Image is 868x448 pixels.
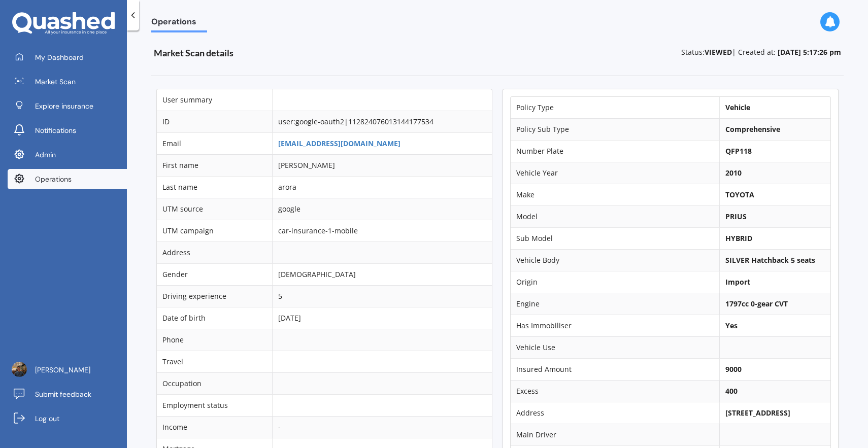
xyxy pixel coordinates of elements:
a: Market Scan [8,72,127,92]
td: - [272,416,492,438]
b: VIEWED [705,47,732,57]
td: Gender [157,263,272,285]
td: [DEMOGRAPHIC_DATA] [272,263,492,285]
b: [STREET_ADDRESS] [725,408,790,418]
td: Policy Sub Type [511,118,719,140]
td: Origin [511,271,719,293]
a: [EMAIL_ADDRESS][DOMAIN_NAME] [278,139,400,148]
td: ID [157,111,272,132]
b: Yes [725,321,738,330]
td: First name [157,154,272,176]
td: Has Immobiliser [511,315,719,336]
td: UTM source [157,198,272,220]
td: Excess [511,380,719,402]
b: SILVER Hatchback 5 seats [725,255,815,265]
p: Status: | Created at: [681,47,841,57]
a: My Dashboard [8,47,127,67]
b: Comprehensive [725,124,780,134]
td: Address [511,402,719,424]
td: Employment status [157,394,272,416]
a: Notifications [8,120,127,141]
span: My Dashboard [35,52,84,62]
td: Income [157,416,272,438]
b: [DATE] 5:17:26 pm [778,47,841,57]
b: 2010 [725,168,742,178]
td: google [272,198,492,220]
td: User summary [157,89,272,111]
td: Sub Model [511,227,719,249]
td: arora [272,176,492,198]
img: ACg8ocJLa-csUtcL-80ItbA20QSwDJeqfJvWfn8fgM9RBEIPTcSLDHdf=s96-c [12,362,27,377]
span: [PERSON_NAME] [35,365,90,375]
b: PRIUS [725,212,747,221]
td: Travel [157,351,272,372]
td: Driving experience [157,285,272,307]
td: [PERSON_NAME] [272,154,492,176]
td: Occupation [157,372,272,394]
span: Operations [151,17,207,30]
td: 5 [272,285,492,307]
span: Admin [35,150,56,160]
b: 1797cc 0-gear CVT [725,299,788,308]
span: Log out [35,413,59,424]
td: [DATE] [272,307,492,329]
td: Date of birth [157,307,272,329]
a: [PERSON_NAME] [8,360,127,380]
td: UTM campaign [157,220,272,242]
td: Number Plate [511,140,719,162]
td: Main Driver [511,424,719,445]
span: Explore insurance [35,101,93,111]
b: Import [725,277,750,287]
td: Vehicle Use [511,336,719,358]
b: QFP118 [725,146,752,156]
a: Operations [8,169,127,189]
a: Submit feedback [8,384,127,404]
td: Policy Type [511,97,719,118]
b: TOYOTA [725,190,754,199]
h3: Market Scan details [154,47,455,59]
td: user:google-oauth2|112824076013144177534 [272,111,492,132]
td: Vehicle Year [511,162,719,184]
td: car-insurance-1-mobile [272,220,492,242]
b: Vehicle [725,102,750,112]
a: Explore insurance [8,96,127,116]
td: Last name [157,176,272,198]
b: 400 [725,386,738,396]
td: Address [157,242,272,263]
b: HYBRID [725,233,752,243]
span: Submit feedback [35,389,91,399]
a: Admin [8,145,127,165]
td: Vehicle Body [511,249,719,271]
td: Make [511,184,719,205]
td: Insured Amount [511,358,719,380]
span: Notifications [35,125,76,135]
b: 9000 [725,364,742,374]
td: Email [157,132,272,154]
span: Market Scan [35,77,76,87]
a: Log out [8,408,127,429]
td: Phone [157,329,272,351]
td: Model [511,205,719,227]
span: Operations [35,174,72,184]
td: Engine [511,293,719,315]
